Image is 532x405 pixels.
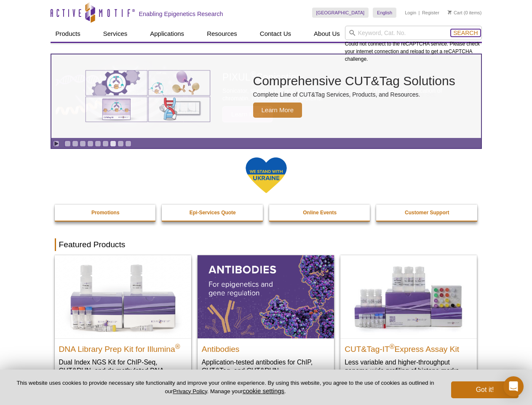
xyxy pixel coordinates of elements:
img: DNA Library Prep Kit for Illumina [55,255,191,338]
a: DNA Library Prep Kit for Illumina DNA Library Prep Kit for Illumina® Dual Index NGS Kit for ChIP-... [55,255,191,391]
strong: Promotions [91,210,120,216]
a: Various genetic charts and diagrams. Comprehensive CUT&Tag Solutions Complete Line of CUT&Tag Ser... [51,54,481,138]
a: Resources [202,26,242,42]
a: Login [405,10,416,16]
a: Promotions [55,205,157,221]
a: Go to slide 1 [64,140,71,147]
a: Go to slide 5 [95,140,101,147]
img: Various genetic charts and diagrams. [85,70,211,123]
div: Open Intercom Messenger [503,376,524,397]
a: Cart [448,10,462,16]
a: Customer Support [376,205,478,221]
img: Your Cart [448,10,452,14]
strong: Epi-Services Quote [190,210,236,216]
span: Search [453,30,478,36]
button: cookie settings [243,387,284,394]
img: We Stand With Ukraine [245,157,287,194]
p: Application-tested antibodies for ChIP, CUT&Tag, and CUT&RUN. [202,358,330,375]
h2: Enabling Epigenetics Research [139,10,223,18]
a: [GEOGRAPHIC_DATA] [312,8,369,18]
a: Go to slide 8 [118,140,124,147]
a: Contact Us [255,26,296,42]
sup: ® [390,343,395,350]
a: Privacy Policy [173,388,207,394]
a: Go to slide 2 [72,140,78,147]
h2: DNA Library Prep Kit for Illumina [59,341,187,354]
a: English [373,8,396,18]
a: Toggle autoplay [53,140,59,147]
div: Could not connect to the reCAPTCHA service. Please check your internet connection and reload to g... [345,26,482,63]
strong: Customer Support [405,210,449,216]
button: Search [451,29,480,37]
input: Keyword, Cat. No. [345,26,482,40]
img: CUT&Tag-IT® Express Assay Kit [340,255,477,338]
a: All Antibodies Antibodies Application-tested antibodies for ChIP, CUT&Tag, and CUT&RUN. [198,255,334,383]
a: Services [98,26,133,42]
li: (0 items) [448,8,482,18]
strong: Online Events [303,210,337,216]
a: Go to slide 4 [87,140,94,147]
h2: CUT&Tag-IT Express Assay Kit [345,341,473,354]
a: Register [422,10,439,16]
p: Dual Index NGS Kit for ChIP-Seq, CUT&RUN, and ds methylated DNA assays. [59,358,187,383]
a: CUT&Tag-IT® Express Assay Kit CUT&Tag-IT®Express Assay Kit Less variable and higher-throughput ge... [340,255,477,383]
a: Epi-Services Quote [162,205,264,221]
a: Online Events [269,205,371,221]
a: About Us [309,26,345,42]
a: Applications [145,26,189,42]
article: Comprehensive CUT&Tag Solutions [51,54,481,138]
a: Go to slide 6 [102,140,109,147]
a: Go to slide 3 [80,140,86,147]
p: Less variable and higher-throughput genome-wide profiling of histone marks​. [345,358,473,375]
h2: Comprehensive CUT&Tag Solutions [253,75,455,87]
button: Got it! [451,381,519,398]
img: All Antibodies [198,255,334,338]
h2: Featured Products [55,238,478,251]
h2: Antibodies [202,341,330,354]
li: | [419,8,420,18]
p: Complete Line of CUT&Tag Services, Products, and Resources. [253,91,455,98]
sup: ® [175,343,180,350]
a: Go to slide 7 [110,140,116,147]
a: Go to slide 9 [125,140,131,147]
p: This website uses cookies to provide necessary site functionality and improve your online experie... [13,379,437,395]
span: Learn More [253,103,302,118]
a: Products [51,26,86,42]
